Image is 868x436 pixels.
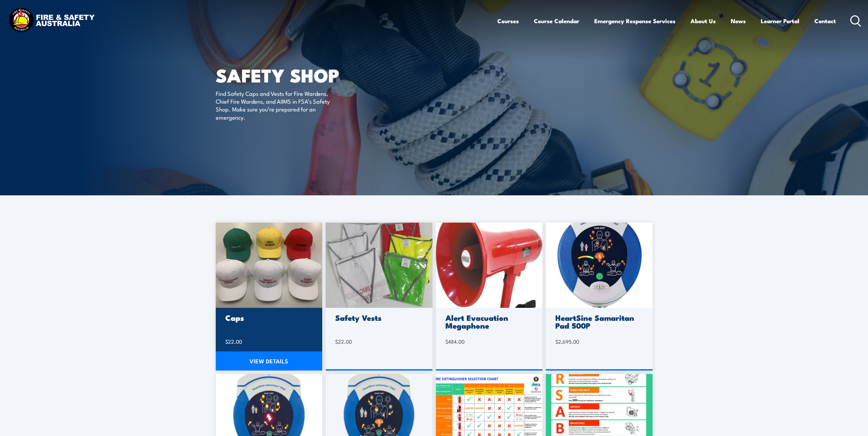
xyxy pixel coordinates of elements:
img: caps-scaled-1.jpg [216,223,323,308]
span: $ [335,338,338,345]
span: $ [225,338,228,345]
a: About Us [691,12,716,30]
a: Courses [497,12,519,30]
a: Contact [814,12,836,30]
a: Course Calendar [534,12,579,30]
a: Emergency Response Services [594,12,675,30]
span: $ [555,338,558,345]
a: VIEW DETAILS [216,351,323,371]
h3: Safety Vests [335,314,421,321]
a: News [731,12,746,30]
h3: HeartSine Samaritan Pad 500P [555,314,641,329]
bdi: 22.00 [335,338,352,345]
bdi: 484.00 [445,338,465,345]
bdi: 2,695.00 [555,338,579,345]
bdi: 22.00 [225,338,242,345]
img: 20230220_093531-scaled-1.jpg [326,223,432,308]
img: 500.jpg [546,223,653,308]
span: $ [445,338,448,345]
a: Learner Portal [761,12,799,30]
h1: SAFETY SHOP [216,67,384,83]
h3: Caps [225,314,311,321]
p: Find Safety Caps and Vests for Fire Wardens, Chief Fire Wardens, and AIIMS in FSA’s Safety Shop. ... [216,89,340,121]
img: megaphone-1.jpg [436,223,543,308]
h3: Alert Evacuation Megaphone [445,314,531,329]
